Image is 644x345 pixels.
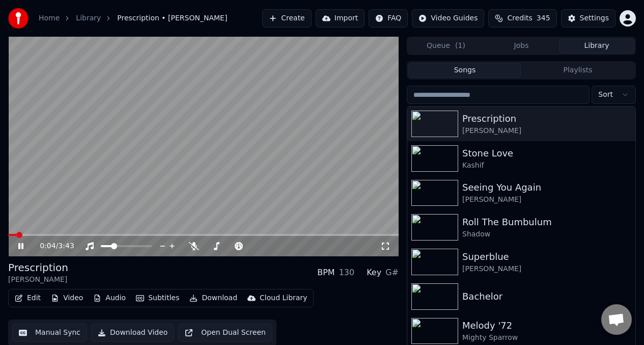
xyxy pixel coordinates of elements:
[462,215,631,229] div: Roll The Bumbulum
[537,13,550,23] span: 345
[367,267,381,279] div: Key
[462,333,631,343] div: Mighty Sparrow
[462,195,631,205] div: [PERSON_NAME]
[262,9,312,28] button: Create
[317,267,334,279] div: BPM
[185,291,241,305] button: Download
[385,267,399,279] div: G#
[462,112,631,126] div: Prescription
[412,9,484,28] button: Video Guides
[369,9,408,28] button: FAQ
[408,63,521,78] button: Songs
[39,13,60,23] a: Home
[462,264,631,274] div: [PERSON_NAME]
[507,13,532,23] span: Credits
[132,291,183,305] button: Subtitles
[316,9,365,28] button: Import
[462,161,631,171] div: Kashif
[76,13,101,23] a: Library
[462,250,631,264] div: Superblue
[598,90,613,100] span: Sort
[462,180,631,195] div: Seeing You Again
[580,13,609,23] div: Settings
[39,13,227,23] nav: breadcrumb
[462,146,631,161] div: Stone Love
[40,241,64,251] div: /
[462,229,631,240] div: Shadow
[561,9,615,28] button: Settings
[12,324,87,342] button: Manual Sync
[117,13,227,23] span: Prescription • [PERSON_NAME]
[488,9,556,28] button: Credits345
[521,63,634,78] button: Playlists
[260,293,307,303] div: Cloud Library
[339,267,355,279] div: 130
[91,324,174,342] button: Download Video
[58,241,74,251] span: 3:43
[601,304,632,335] a: Open chat
[8,275,68,285] div: [PERSON_NAME]
[178,324,272,342] button: Open Dual Screen
[484,39,559,54] button: Jobs
[47,291,87,305] button: Video
[462,319,631,333] div: Melody '72
[11,291,45,305] button: Edit
[8,8,29,29] img: youka
[455,41,465,51] span: ( 1 )
[408,39,484,54] button: Queue
[559,39,634,54] button: Library
[462,289,631,304] div: Bachelor
[8,260,68,275] div: Prescription
[462,126,631,136] div: [PERSON_NAME]
[89,291,130,305] button: Audio
[40,241,55,251] span: 0:04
